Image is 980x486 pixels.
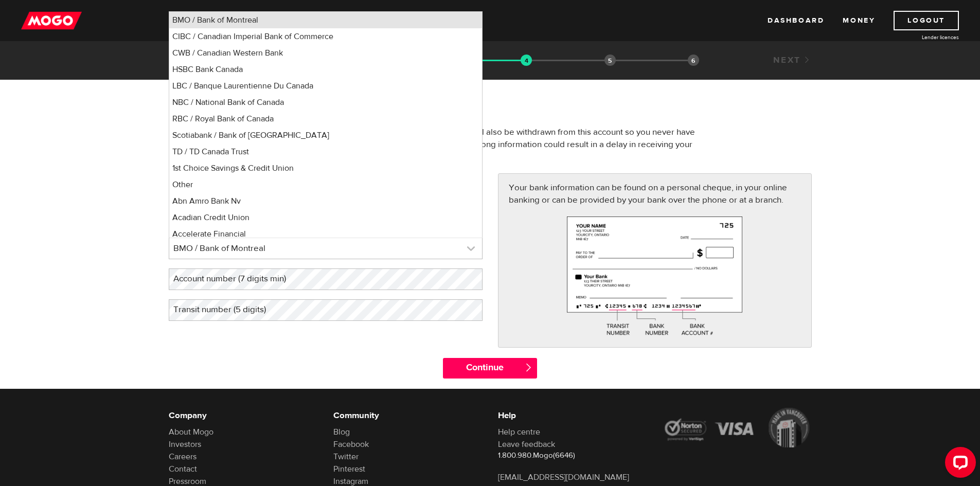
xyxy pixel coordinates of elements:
a: Leave feedback [498,439,555,449]
span:  [524,363,533,372]
h1: Bank account information [169,95,812,122]
li: Acadian Credit Union [169,209,482,226]
a: Dashboard [768,11,824,30]
a: Lender licences [882,33,959,41]
a: Logout [894,11,959,30]
li: 1st Choice Savings & Credit Union [169,160,482,176]
li: TD / TD Canada Trust [169,143,482,160]
a: About Mogo [169,427,213,437]
a: Pinterest [333,464,365,474]
h6: Company [169,409,318,422]
li: NBC / National Bank of Canada [169,94,482,111]
li: Other [169,176,482,193]
label: Transit number (5 digits) [169,299,287,320]
img: mogo_logo-11ee424be714fa7cbb0f0f49df9e16ec.png [21,11,82,30]
img: legal-icons-92a2ffecb4d32d839781d1b4e4802d7b.png [663,408,812,448]
h6: Community [333,409,483,422]
a: Money [843,11,875,30]
img: paycheck-large-7c426558fe069eeec9f9d0ad74ba3ec2.png [567,217,742,336]
a: Facebook [333,439,369,449]
a: Investors [169,439,201,449]
li: CWB / Canadian Western Bank [169,45,482,61]
li: Accelerate Financial [169,226,482,242]
p: Your bank information can be found on a personal cheque, in your online banking or can be provide... [509,182,801,206]
a: [EMAIL_ADDRESS][DOMAIN_NAME] [498,472,629,482]
li: RBC / Royal Bank of Canada [169,111,482,127]
li: HSBC Bank Canada [169,61,482,78]
a: Blog [333,427,350,437]
li: LBC / Banque Laurentienne Du Canada [169,78,482,94]
h6: Help [498,409,647,422]
a: Next [773,55,811,66]
a: Help centre [498,427,540,437]
li: CIBC / Canadian Imperial Bank of Commerce [169,28,482,45]
iframe: LiveChat chat widget [937,443,980,486]
li: Abn Amro Bank Nv [169,193,482,209]
a: Contact [169,464,197,474]
li: Scotiabank / Bank of [GEOGRAPHIC_DATA] [169,127,482,143]
label: Account number (7 digits min) [169,268,307,290]
a: Careers [169,452,197,462]
li: BMO / Bank of Montreal [169,12,482,28]
p: 1.800.980.Mogo(6646) [498,451,647,461]
a: Twitter [333,452,359,462]
img: transparent-188c492fd9eaac0f573672f40bb141c2.gif [521,55,532,66]
input: Continue [443,358,537,379]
